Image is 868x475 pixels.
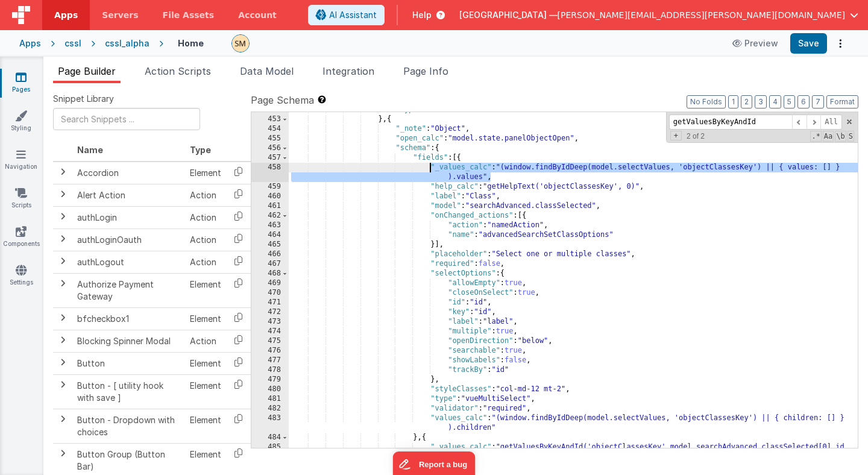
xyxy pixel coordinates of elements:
[240,65,294,77] span: Data Model
[669,115,792,130] input: Search for
[105,37,149,49] div: cssl_alpha
[251,211,289,221] div: 462
[251,192,289,201] div: 460
[53,93,114,105] span: Snippet Library
[72,409,185,443] td: Button - Dropdown with choices
[163,9,215,21] span: File Assets
[72,162,185,184] td: Accordion
[251,375,289,385] div: 479
[784,95,795,109] button: 5
[185,374,226,409] td: Element
[823,131,834,142] span: CaseSensitive Search
[251,201,289,211] div: 461
[769,95,781,109] button: 4
[251,134,289,143] div: 455
[741,95,752,109] button: 2
[72,228,185,251] td: authLoginOauth
[185,330,226,352] td: Action
[251,153,289,163] div: 457
[797,95,810,109] button: 6
[251,298,289,307] div: 471
[725,34,785,53] button: Preview
[251,433,289,442] div: 484
[251,365,289,375] div: 478
[682,132,709,140] span: 2 of 2
[251,442,289,462] div: 485
[251,250,289,259] div: 466
[145,65,211,77] span: Action Scripts
[185,184,226,206] td: Action
[251,414,289,433] div: 483
[459,9,558,21] span: [GEOGRAPHIC_DATA] —
[251,317,289,327] div: 473
[72,374,185,409] td: Button - [ utility hook with save ]
[232,35,249,52] img: e9616e60dfe10b317d64a5e98ec8e357
[251,163,289,182] div: 458
[251,143,289,153] div: 456
[64,37,81,49] div: cssl
[72,307,185,330] td: bfcheckbox1
[670,131,682,140] span: Toggel Replace mode
[835,131,846,142] span: Whole Word Search
[812,95,824,109] button: 7
[308,5,385,25] button: AI Assistant
[403,65,448,77] span: Page Info
[72,251,185,273] td: authLogout
[322,65,374,77] span: Integration
[820,115,842,130] span: Alt-Enter
[54,9,78,21] span: Apps
[251,230,289,240] div: 464
[251,346,289,356] div: 476
[251,124,289,134] div: 454
[558,9,845,21] span: [PERSON_NAME][EMAIL_ADDRESS][PERSON_NAME][DOMAIN_NAME]
[185,228,226,251] td: Action
[185,206,226,228] td: Action
[185,409,226,443] td: Element
[687,95,726,109] button: No Folds
[72,330,185,352] td: Blocking Spinner Modal
[77,145,103,155] span: Name
[251,385,289,394] div: 480
[251,115,289,124] div: 453
[848,131,854,142] span: Search In Selection
[251,278,289,288] div: 469
[251,327,289,336] div: 474
[72,352,185,374] td: Button
[178,39,204,48] h4: Home
[728,95,738,109] button: 1
[459,9,858,21] button: [GEOGRAPHIC_DATA] — [PERSON_NAME][EMAIL_ADDRESS][PERSON_NAME][DOMAIN_NAME]
[251,356,289,365] div: 477
[72,184,185,206] td: Alert Action
[251,288,289,298] div: 470
[72,273,185,307] td: Authorize Payment Gateway
[251,221,289,230] div: 463
[58,65,116,77] span: Page Builder
[329,9,377,21] span: AI Assistant
[251,240,289,250] div: 465
[53,108,200,130] input: Search Snippets ...
[412,9,432,21] span: Help
[826,95,858,109] button: Format
[251,307,289,317] div: 472
[832,35,849,52] button: Options
[251,404,289,414] div: 482
[190,145,211,155] span: Type
[185,273,226,307] td: Element
[185,352,226,374] td: Element
[251,259,289,269] div: 467
[185,251,226,273] td: Action
[251,93,314,107] span: Page Schema
[185,162,226,184] td: Element
[19,37,41,49] div: Apps
[810,131,821,142] span: RegExp Search
[251,336,289,346] div: 475
[755,95,767,109] button: 3
[185,307,226,330] td: Element
[251,394,289,404] div: 481
[790,33,827,54] button: Save
[72,206,185,228] td: authLogin
[251,182,289,192] div: 459
[251,269,289,278] div: 468
[102,9,138,21] span: Servers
